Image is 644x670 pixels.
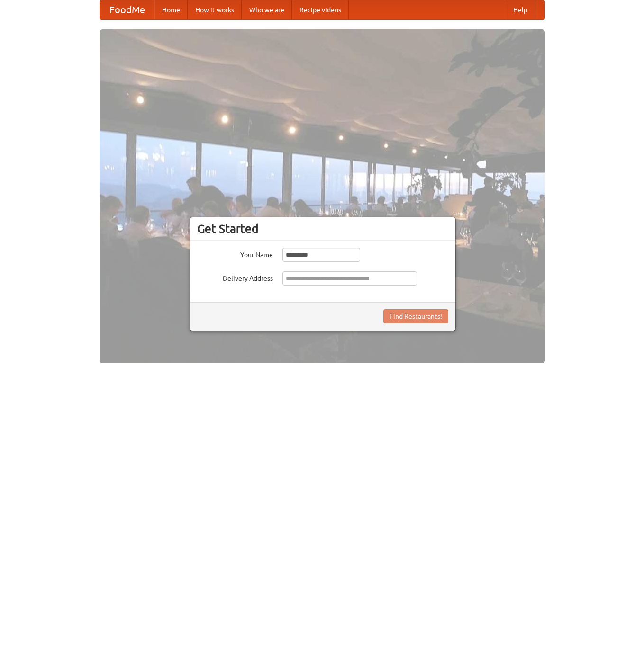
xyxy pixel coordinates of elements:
[197,271,273,283] label: Delivery Address
[154,0,188,19] a: Home
[383,309,448,323] button: Find Restaurants!
[242,0,292,19] a: Who we are
[100,0,154,19] a: FoodMe
[188,0,242,19] a: How it works
[197,248,273,259] label: Your Name
[197,222,448,236] h3: Get Started
[292,0,349,19] a: Recipe videos
[506,0,535,19] a: Help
